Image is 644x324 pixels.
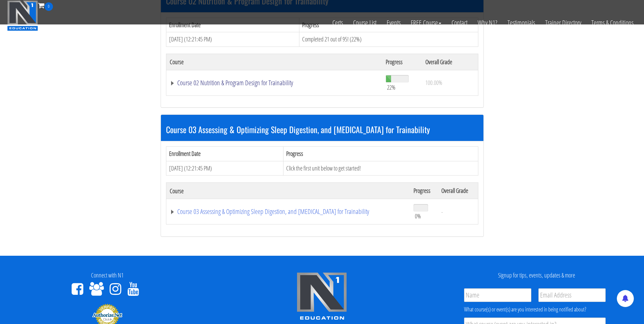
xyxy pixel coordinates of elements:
h3: Course 03 Assessing & Optimizing Sleep Digestion, and [MEDICAL_DATA] for Trainability [166,125,478,134]
th: Progress [410,183,438,199]
th: Progress [283,146,478,161]
img: n1-education [7,0,38,31]
a: Terms & Conditions [586,11,639,35]
input: Name [464,288,531,302]
a: Course List [348,11,382,35]
input: Email Address [538,288,606,302]
a: Contact [446,11,473,35]
th: Overall Grade [422,54,478,70]
td: Completed 21 out of 95! (22%) [299,32,478,47]
th: Enrollment Date [166,146,283,161]
h4: Signup for tips, events, updates & more [435,272,639,279]
th: Progress [382,54,422,70]
a: Testimonials [502,11,540,35]
th: Course [166,183,410,199]
span: 0 [44,2,53,11]
td: Click the first unit below to get started! [283,161,478,176]
a: Course 02 Nutrition & Program Design for Trainability [170,79,379,86]
span: 0% [415,212,421,220]
a: Events [382,11,406,35]
h4: Connect with N1 [5,272,209,279]
a: Certs [327,11,348,35]
td: 100.00% [422,70,478,95]
td: - [438,199,478,224]
img: n1-edu-logo [296,272,347,322]
a: Course 03 Assessing & Optimizing Sleep Digestion, and [MEDICAL_DATA] for Trainability [170,208,407,215]
td: [DATE] (12:21:45 PM) [166,161,283,176]
a: FREE Course [406,11,446,35]
div: What course(s) or event(s) are you interested in being notified about? [464,305,606,313]
th: Overall Grade [438,183,478,199]
a: Trainer Directory [540,11,586,35]
a: 0 [38,1,53,10]
td: [DATE] (12:21:45 PM) [166,32,299,47]
a: Why N1? [473,11,502,35]
th: Course [166,54,382,70]
span: 22% [387,84,395,91]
